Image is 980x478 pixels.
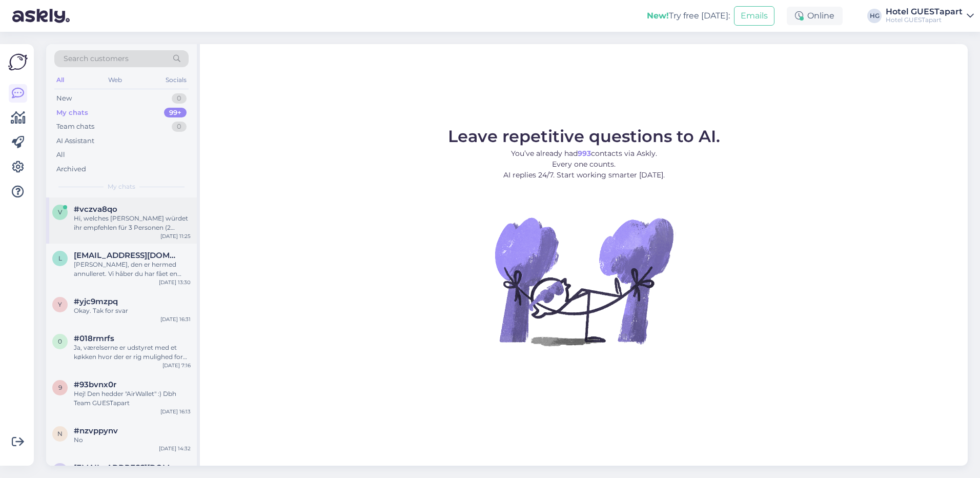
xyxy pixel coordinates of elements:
div: [DATE] 7:16 [162,362,191,369]
div: 0 [172,93,187,104]
span: n [57,430,63,437]
div: Archived [56,164,86,174]
div: Okay. Tak for svar [74,306,191,315]
span: 9 [58,384,62,391]
div: Socials [164,73,189,87]
div: Hi, welches [PERSON_NAME] würdet ihr empfehlen für 3 Personen (2 Erwachsene, 1 Kind 13-Jahre)? [74,214,191,232]
div: Hej! Den hedder "AirWallet" :) Dbh Team GUESTapart [74,389,191,408]
span: v [58,208,62,216]
div: HG [867,9,882,23]
span: #018rmrfs [74,334,114,343]
span: #93bvnx0r [74,380,116,389]
div: Hotel GUESTapart [886,16,963,24]
div: [DATE] 16:31 [160,315,191,323]
div: [DATE] 11:25 [160,232,191,240]
p: You’ve already had contacts via Askly. Every one counts. AI replies 24/7. Start working smarter [... [448,148,720,181]
div: [DATE] 13:30 [159,278,191,286]
span: #vczva8qo [74,205,117,214]
img: No Chat active [492,189,676,373]
b: 993 [578,149,591,158]
div: All [56,150,65,160]
div: New [56,93,72,104]
button: Emails [734,6,774,26]
span: Leave repetitive questions to AI. [448,126,720,146]
span: 0 [58,337,62,345]
a: Hotel GUESTapartHotel GUESTapart [886,8,974,24]
div: My chats [56,108,88,118]
div: [PERSON_NAME], den er hermed annulleret. Vi håber du har fået en mail med afbestillingen. [PERSON... [74,260,191,278]
div: 0 [172,122,187,132]
div: Team chats [56,122,94,132]
div: [DATE] 14:32 [159,445,191,452]
span: My chats [108,182,135,191]
span: l [58,254,62,262]
div: [DATE] 16:13 [160,408,191,415]
img: Askly Logo [8,52,28,72]
span: mln.hegel@gmail.com [74,463,180,472]
span: #nzvppynv [74,426,118,435]
span: #yjc9mzpq [74,297,118,306]
div: Try free [DATE]: [647,10,730,22]
div: All [54,73,66,87]
div: Online [787,7,843,25]
b: New! [647,11,669,21]
div: Web [106,73,124,87]
div: 99+ [164,108,187,118]
div: No [74,435,191,445]
span: Search customers [64,53,129,64]
div: Hotel GUESTapart [886,8,963,16]
div: AI Assistant [56,136,94,146]
span: y [58,301,62,308]
div: Ja, værelserne er udstyret med et køkken hvor der er rig mulighed for det [74,343,191,362]
span: lsvinth@gmail.com [74,251,180,260]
